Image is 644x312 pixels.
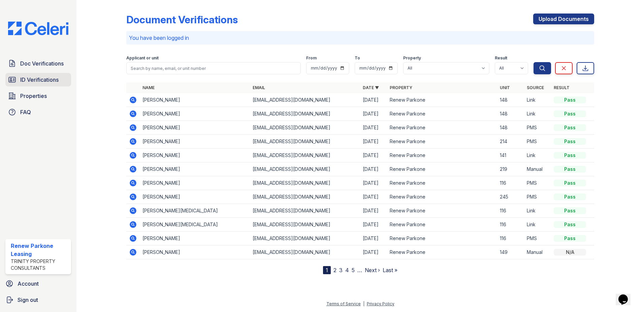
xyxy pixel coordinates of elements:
td: 148 [497,93,524,107]
img: CE_Logo_Blue-a8612792a0a2168367f1c8372b55b34899dd931a85d93a1a3d3e32e68fde9ad4.png [3,22,74,35]
a: Source [527,85,544,90]
a: ID Verifications [5,73,71,86]
div: Pass [554,207,586,214]
div: Pass [554,193,586,200]
td: [EMAIL_ADDRESS][DOMAIN_NAME] [250,93,360,107]
td: [PERSON_NAME] [140,121,250,135]
a: Sign out [3,293,74,307]
td: Renew Parkone [387,204,497,218]
td: Renew Parkone [387,190,497,204]
td: [DATE] [360,232,387,245]
a: Account [3,277,74,290]
div: Pass [554,138,586,145]
td: [EMAIL_ADDRESS][DOMAIN_NAME] [250,121,360,135]
td: [DATE] [360,176,387,190]
span: FAQ [20,108,31,116]
span: ID Verifications [20,76,59,84]
div: Pass [554,221,586,228]
td: 148 [497,107,524,121]
td: [PERSON_NAME] [140,107,250,121]
a: Email [253,85,265,90]
div: Trinity Property Consultants [11,258,68,271]
td: PMS [524,121,551,135]
a: 4 [345,267,349,274]
input: Search by name, email, or unit number [126,62,301,74]
td: PMS [524,176,551,190]
a: Properties [5,89,71,103]
td: 245 [497,190,524,204]
td: 116 [497,176,524,190]
td: [DATE] [360,107,387,121]
span: Properties [20,92,47,100]
a: Last » [383,267,397,274]
td: [PERSON_NAME][MEDICAL_DATA] [140,218,250,232]
td: [EMAIL_ADDRESS][DOMAIN_NAME] [250,245,360,259]
div: Pass [554,97,586,103]
td: PMS [524,232,551,245]
div: N/A [554,249,586,256]
a: 5 [352,267,355,274]
iframe: chat widget [616,285,637,305]
span: Account [18,280,39,288]
div: Pass [554,180,586,186]
td: Manual [524,245,551,259]
a: FAQ [5,105,71,119]
td: Manual [524,162,551,176]
td: Renew Parkone [387,162,497,176]
td: [DATE] [360,135,387,149]
a: Unit [500,85,510,90]
label: Property [403,55,421,61]
span: Sign out [18,296,38,304]
td: 214 [497,135,524,149]
td: Renew Parkone [387,149,497,162]
td: [EMAIL_ADDRESS][DOMAIN_NAME] [250,204,360,218]
td: [EMAIL_ADDRESS][DOMAIN_NAME] [250,190,360,204]
div: Pass [554,152,586,159]
td: Renew Parkone [387,218,497,232]
td: Renew Parkone [387,107,497,121]
span: Doc Verifications [20,59,64,68]
td: [DATE] [360,190,387,204]
td: Renew Parkone [387,232,497,245]
div: 1 [323,266,331,274]
div: Renew Parkone Leasing [11,242,68,258]
div: Pass [554,124,586,131]
label: To [355,55,360,61]
a: Name [142,85,155,90]
td: Renew Parkone [387,121,497,135]
div: Pass [554,166,586,173]
td: 116 [497,232,524,245]
td: [DATE] [360,245,387,259]
a: Upload Documents [533,14,594,24]
label: Applicant or unit [126,55,159,61]
a: Result [554,85,570,90]
td: [DATE] [360,93,387,107]
td: [PERSON_NAME] [140,190,250,204]
div: Document Verifications [126,14,238,26]
td: [EMAIL_ADDRESS][DOMAIN_NAME] [250,218,360,232]
td: Link [524,149,551,162]
td: [PERSON_NAME] [140,162,250,176]
td: PMS [524,190,551,204]
td: Link [524,93,551,107]
a: 3 [339,267,343,274]
td: 116 [497,204,524,218]
td: [PERSON_NAME] [140,245,250,259]
td: [DATE] [360,149,387,162]
td: PMS [524,135,551,149]
td: [EMAIL_ADDRESS][DOMAIN_NAME] [250,149,360,162]
div: Pass [554,235,586,242]
a: Privacy Policy [367,301,394,306]
label: From [306,55,317,61]
td: 148 [497,121,524,135]
td: [PERSON_NAME] [140,149,250,162]
td: 141 [497,149,524,162]
td: [DATE] [360,218,387,232]
td: [PERSON_NAME] [140,176,250,190]
td: [PERSON_NAME] [140,135,250,149]
div: Pass [554,110,586,117]
a: Next › [365,267,380,274]
td: Renew Parkone [387,93,497,107]
td: Link [524,107,551,121]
